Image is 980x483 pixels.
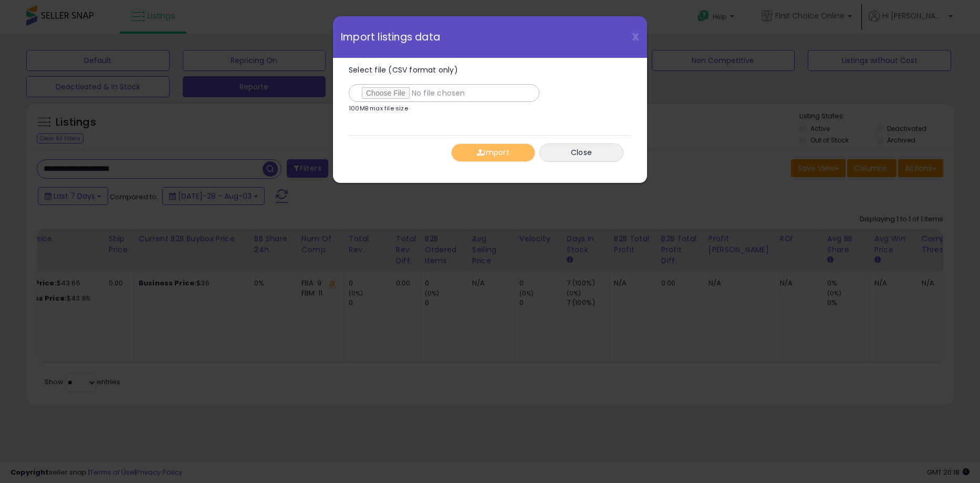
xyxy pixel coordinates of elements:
p: 100MB max file size [349,106,408,111]
button: Import [451,143,535,162]
span: X [632,29,639,44]
button: Close [539,143,623,162]
span: Select file (CSV format only) [349,65,458,75]
span: Import listings data [341,32,440,42]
